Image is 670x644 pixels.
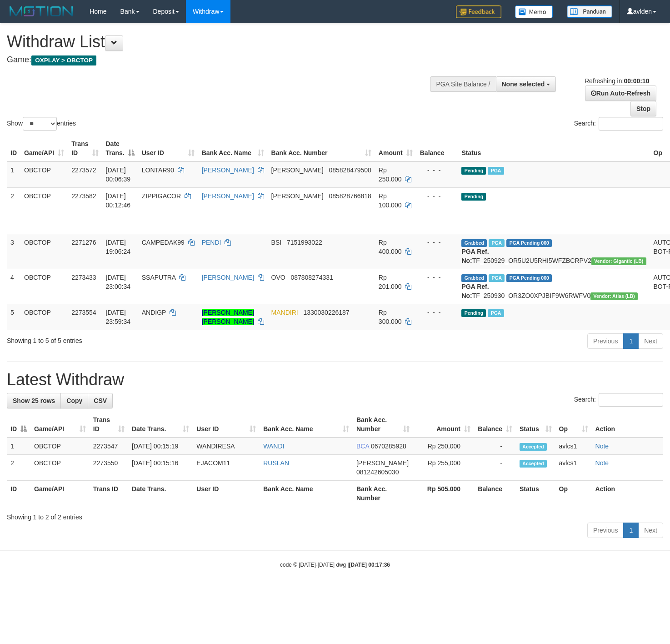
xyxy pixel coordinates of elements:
[599,117,663,131] input: Search:
[349,562,390,568] strong: [DATE] 00:17:36
[488,309,504,317] span: Marked by avlcs1
[106,166,131,183] span: [DATE] 00:06:39
[488,167,504,175] span: Marked by avlcs1
[20,304,68,330] td: OBCTOP
[585,77,649,85] span: Refreshing in:
[496,76,556,92] button: None selected
[461,283,489,299] b: PGA Ref. No:
[638,333,663,349] a: Next
[142,192,181,200] span: ZIPPIGACOR
[271,274,285,281] span: OVO
[68,136,102,161] th: Trans ID: activate to sort column ascending
[202,274,254,281] a: [PERSON_NAME]
[138,136,198,161] th: User ID: activate to sort column ascending
[193,455,260,481] td: EJACOM11
[574,393,663,407] label: Search:
[7,455,30,481] td: 2
[379,166,402,183] span: Rp 250.000
[379,192,402,209] span: Rp 100.000
[379,309,402,325] span: Rp 300.000
[30,438,90,455] td: OBCTOP
[516,481,555,507] th: Status
[128,438,193,455] td: [DATE] 00:15:19
[71,166,96,174] span: 2273572
[20,234,68,269] td: OBCTOP
[461,193,486,201] span: Pending
[271,192,324,200] span: [PERSON_NAME]
[456,5,501,18] img: Feedback.jpg
[20,269,68,304] td: OBCTOP
[30,481,90,507] th: Game/API
[30,455,90,481] td: OBCTOP
[623,333,639,349] a: 1
[106,192,131,209] span: [DATE] 00:12:46
[7,33,438,51] h1: Withdraw List
[502,80,545,88] span: None selected
[506,239,552,247] span: PGA Pending
[623,523,639,538] a: 1
[458,136,650,161] th: Status
[71,192,96,200] span: 2273582
[585,86,656,101] a: Run Auto-Refresh
[638,523,663,538] a: Next
[461,167,486,175] span: Pending
[271,166,324,174] span: [PERSON_NAME]
[420,238,455,247] div: - - -
[20,161,68,188] td: OBCTOP
[458,269,650,304] td: TF_250930_OR3ZO0XPJBIF9W6RWFV0
[353,481,413,507] th: Bank Acc. Number
[329,166,371,174] span: Copy 085828479500 to clipboard
[413,481,474,507] th: Rp 505.000
[555,412,592,438] th: Op: activate to sort column ascending
[106,239,131,255] span: [DATE] 19:06:24
[574,117,663,131] label: Search:
[303,309,349,316] span: Copy 1330030226187 to clipboard
[60,393,88,408] a: Copy
[7,481,30,507] th: ID
[260,481,353,507] th: Bank Acc. Name
[268,136,375,161] th: Bank Acc. Number: activate to sort column ascending
[66,397,82,404] span: Copy
[599,393,663,407] input: Search:
[353,412,413,438] th: Bank Acc. Number: activate to sort column ascending
[413,412,474,438] th: Amount: activate to sort column ascending
[193,481,260,507] th: User ID
[624,77,649,85] strong: 00:00:10
[7,234,20,269] td: 3
[30,412,90,438] th: Game/API: activate to sort column ascending
[520,443,547,451] span: Accepted
[90,438,128,455] td: 2273547
[88,393,113,408] a: CSV
[142,239,185,246] span: CAMPEDAK99
[142,309,166,316] span: ANDIGP
[142,274,176,281] span: SSAPUTRA
[461,309,486,317] span: Pending
[7,371,663,389] h1: Latest Withdraw
[489,274,505,282] span: Marked by avlcs1
[413,455,474,481] td: Rp 255,000
[416,136,458,161] th: Balance
[128,481,193,507] th: Date Trans.
[7,438,30,455] td: 1
[102,136,138,161] th: Date Trans.: activate to sort column descending
[474,412,516,438] th: Balance: activate to sort column ascending
[587,523,624,538] a: Previous
[413,438,474,455] td: Rp 250,000
[31,55,96,65] span: OXPLAY > OBCTOP
[90,455,128,481] td: 2273550
[7,5,76,18] img: MOTION_logo.png
[356,443,369,450] span: BCA
[287,239,322,246] span: Copy 7151993022 to clipboard
[7,509,663,522] div: Showing 1 to 2 of 2 entries
[271,239,282,246] span: BSI
[71,309,96,316] span: 2273554
[592,412,663,438] th: Action
[71,274,96,281] span: 2273433
[23,117,57,131] select: Showentries
[90,412,128,438] th: Trans ID: activate to sort column ascending
[592,481,663,507] th: Action
[630,101,656,116] a: Stop
[142,166,174,174] span: LONTAR90
[7,393,61,408] a: Show 25 rows
[371,443,406,450] span: Copy 0670285928 to clipboard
